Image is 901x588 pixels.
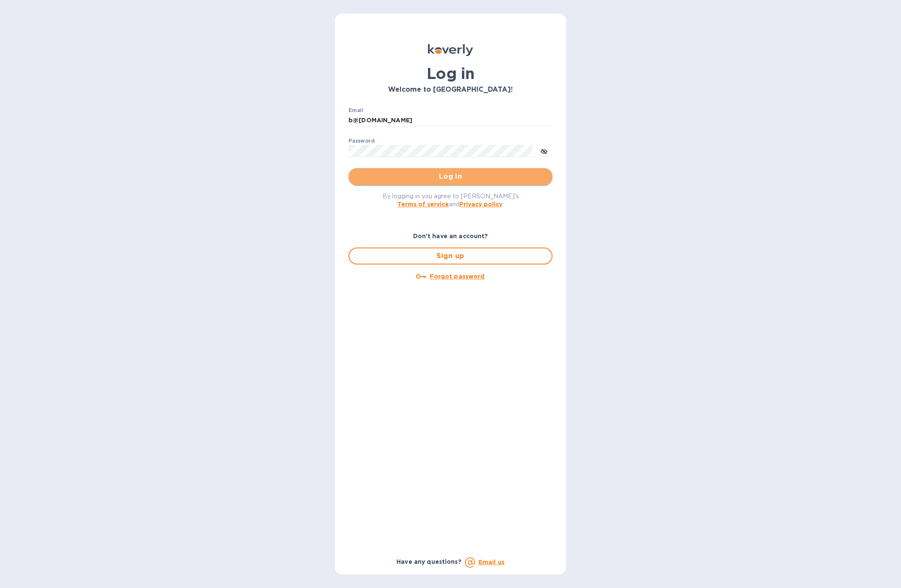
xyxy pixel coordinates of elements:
b: Have any questions? [397,558,462,565]
input: Enter email address [348,114,552,127]
button: Sign up [348,248,552,264]
a: Email us [479,559,504,565]
button: Log in [348,168,552,185]
b: Don't have an account? [413,233,488,239]
a: Terms of service [397,201,449,208]
h1: Log in [348,65,552,82]
span: By logging in you agree to [PERSON_NAME]'s and . [382,193,519,208]
h3: Welcome to [GEOGRAPHIC_DATA]! [348,86,552,94]
a: Privacy policy [459,201,502,208]
span: Sign up [356,251,545,261]
img: Koverly [428,44,473,56]
button: toggle password visibility [535,142,552,159]
span: Log in [355,172,546,182]
u: Forgot password [430,273,484,280]
label: Password [348,138,374,143]
label: Email [348,108,363,113]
